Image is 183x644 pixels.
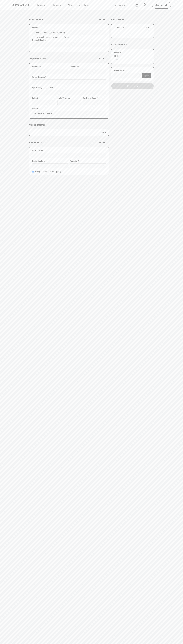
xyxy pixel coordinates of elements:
input: $0.00 [32,132,33,133]
div: * Required [97,141,106,144]
button: Apply Discount [142,73,151,78]
div: $0.00 [101,132,106,134]
div: Skincare [36,4,45,6]
label: Apartment, suite, floor etc. [32,87,106,89]
label: Email * [32,27,106,29]
div: Haircare [52,4,61,6]
label: Street Address * [32,76,106,78]
label: State/Province [57,97,81,99]
div: Subtotal [114,52,121,54]
label: First Name * [32,66,68,68]
label: Suburb * [32,97,55,99]
label: Billing address same as shipping [35,171,61,173]
a: Open cart [143,3,148,7]
h4: Shipping Address [29,57,46,60]
label: Country * [32,107,106,110]
img: arrow down [128,4,129,6]
label: Zip/Postal Code * [83,97,106,99]
div: Total [114,58,118,61]
div: $0.00 [144,27,149,29]
a: Start consult [152,2,171,8]
div: 0 [146,3,148,6]
div: * Required [97,18,106,21]
h4: Shipping Method [29,124,45,126]
label: Discount Code [114,70,151,72]
div: The Science [113,4,126,6]
span: Hear about discounts, new products & more [35,36,70,38]
label: Expiration Date * [32,160,68,162]
h4: Order Summary [111,43,127,46]
span: : [116,31,117,33]
h4: Items in Order [111,18,125,21]
label: Contact Number * [32,39,106,41]
img: arrow down [62,4,64,6]
h4: Payment Info [29,141,42,144]
label: Last Name * [70,66,106,68]
div: 1 [123,27,124,29]
div: * Required [97,58,106,60]
label: Card Number * [32,150,106,152]
label: Security Code * [70,160,106,162]
h4: Customer Info [29,18,43,21]
input: Hear about discounts, new products & more [32,36,34,38]
div: $0.00 [114,55,119,57]
div: Quantity: [116,27,123,29]
img: Software Logo [12,3,29,7]
img: arrow down [46,4,48,6]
